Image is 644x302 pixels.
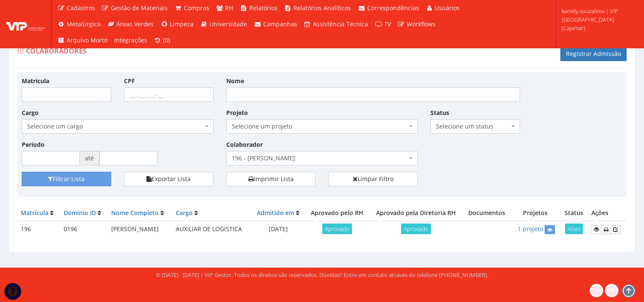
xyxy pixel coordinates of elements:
[226,151,418,165] span: 196 - PAOLA CRISTINA SILVA DOS SANTOS
[21,209,48,217] a: Matrícula
[232,122,408,131] span: Selecione um projeto
[430,109,449,117] label: Status
[226,140,263,149] label: Colaborador
[80,151,99,165] span: até
[170,20,194,28] span: Limpeza
[22,172,111,186] button: Filtrar Lista
[226,109,248,117] label: Projeto
[22,77,49,85] label: Matrícula
[510,205,560,221] th: Projetos
[22,119,214,134] span: Selecione um cargo
[313,20,368,28] span: Assistência Técnica
[163,36,170,44] span: (0)
[124,172,214,186] button: Exportar Lista
[435,4,460,12] span: Usuários
[588,205,627,221] th: Ações
[54,16,104,32] a: Metalúrgica
[562,7,633,32] span: kamilly.souzalima | VIP [GEOGRAPHIC_DATA] (Cajamar)
[328,172,418,186] a: Limpar Filtro
[407,20,436,28] span: Workflows
[251,221,305,238] td: [DATE]
[176,209,193,217] a: Cargo
[369,205,463,221] th: Aprovado pela Diretoria RH
[124,77,135,85] label: CPF
[157,16,197,32] a: Limpeza
[293,4,351,12] span: Relatórios Analíticos
[209,20,247,28] span: Universidade
[394,16,439,32] a: Workflows
[111,32,151,48] a: Integrações
[301,16,372,32] a: Assistência Técnica
[27,122,203,131] span: Selecione um cargo
[322,224,352,234] span: Aprovado
[114,36,147,44] span: Integrações
[108,221,172,238] td: [PERSON_NAME]
[517,225,543,233] a: 1 projeto
[17,221,60,238] td: 196
[6,18,45,31] img: logo
[197,16,251,32] a: Universidade
[401,224,431,234] span: Aprovado
[436,122,509,131] span: Selecione um status
[124,87,214,102] input: ___.___.___-__
[184,4,209,12] span: Compras
[111,209,159,217] a: Nome Completo
[26,46,87,56] span: Colaboradores
[305,205,369,221] th: Aprovado pelo RH
[257,209,294,217] a: Admitido em
[560,47,627,61] a: Registrar Admissão
[226,77,244,85] label: Nome
[111,4,168,12] span: Gestão de Materiais
[54,32,111,48] a: Arquivo Morto
[172,221,251,238] td: AUXILIAR DE LOGISTICA
[463,205,510,221] th: Documentos
[371,16,394,32] a: TV
[151,32,174,48] a: (0)
[226,172,316,186] a: Imprimir Lista
[64,209,96,217] a: Domínio ID
[560,205,588,221] th: Status
[22,140,45,149] label: Período
[225,4,233,12] span: RH
[384,20,391,28] span: TV
[250,16,301,32] a: Campanhas
[67,4,95,12] span: Cadastros
[232,154,408,162] span: 196 - PAOLA CRISTINA SILVA DOS SANTOS
[249,4,278,12] span: Relatórios
[22,109,39,117] label: Cargo
[226,119,418,134] span: Selecione um projeto
[565,224,583,234] span: Ativo
[116,20,154,28] span: Áreas Verdes
[67,20,101,28] span: Metalúrgica
[156,271,488,279] div: © [DATE] - [DATE] | VIP Gestor. Todos os direitos são reservados. Dúvidas? Entre em contato atrav...
[367,4,419,12] span: Correspondências
[60,221,108,238] td: 0196
[67,36,107,44] span: Arquivo Morto
[263,20,297,28] span: Campanhas
[104,16,157,32] a: Áreas Verdes
[430,119,520,134] span: Selecione um status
